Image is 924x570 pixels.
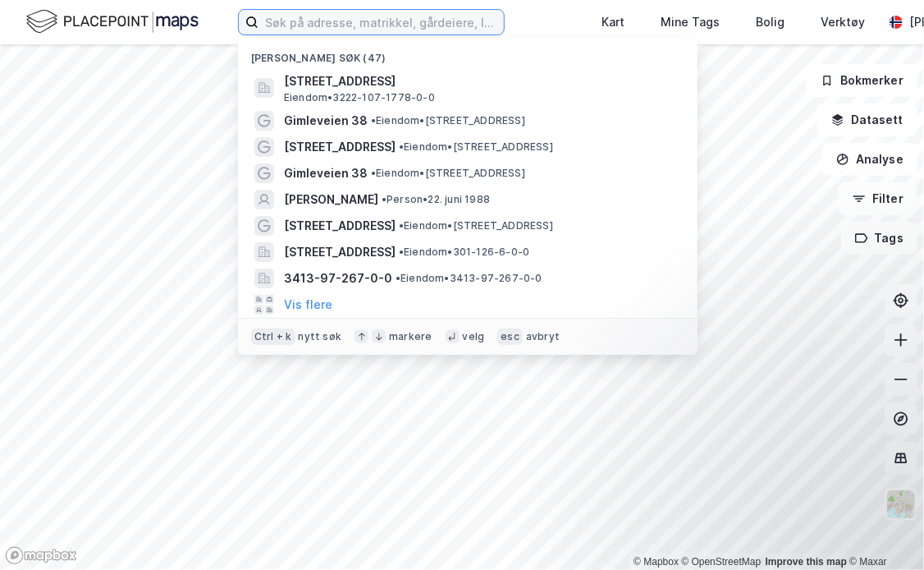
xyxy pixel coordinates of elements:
[251,329,295,345] div: Ctrl + k
[821,12,865,32] div: Verktøy
[284,242,396,262] span: [STREET_ADDRESS]
[822,143,917,176] button: Analyse
[284,71,678,91] span: [STREET_ADDRESS]
[371,114,525,127] span: Eiendom • [STREET_ADDRESS]
[396,272,542,285] span: Eiendom • 3413-97-267-0-0
[382,193,387,205] span: •
[817,103,917,136] button: Datasett
[371,167,376,179] span: •
[284,190,378,209] span: [PERSON_NAME]
[526,330,560,343] div: avbryt
[371,114,376,126] span: •
[284,216,396,236] span: [STREET_ADDRESS]
[396,272,400,284] span: •
[497,329,523,345] div: esc
[682,556,762,568] a: OpenStreetMap
[807,64,917,97] button: Bokmerker
[284,163,368,183] span: Gimleveien 38
[382,193,490,206] span: Person • 22. juni 1988
[399,219,553,232] span: Eiendom • [STREET_ADDRESS]
[284,295,332,315] button: Vis flere
[399,246,529,259] span: Eiendom • 301-126-6-0-0
[238,39,698,68] div: [PERSON_NAME] søk (47)
[661,12,720,32] div: Mine Tags
[634,556,679,568] a: Mapbox
[596,447,924,562] iframe: Intercom notifications melding
[284,111,368,131] span: Gimleveien 38
[463,330,485,343] div: velg
[299,330,342,343] div: nytt søk
[399,140,553,154] span: Eiendom • [STREET_ADDRESS]
[26,7,199,36] img: logo.f888ab2527a4732fd821a326f86c7f29.svg
[756,12,784,32] div: Bolig
[5,546,77,565] a: Mapbox homepage
[371,167,525,180] span: Eiendom • [STREET_ADDRESS]
[766,556,847,568] a: Improve this map
[258,10,504,34] input: Søk på adresse, matrikkel, gårdeiere, leietakere eller personer
[389,330,432,343] div: markere
[399,246,404,258] span: •
[284,137,396,157] span: [STREET_ADDRESS]
[602,12,624,32] div: Kart
[284,91,435,104] span: Eiendom • 3222-107-1778-0-0
[284,269,392,288] span: 3413-97-267-0-0
[839,182,917,215] button: Filter
[841,222,917,255] button: Tags
[399,140,404,153] span: •
[399,219,404,232] span: •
